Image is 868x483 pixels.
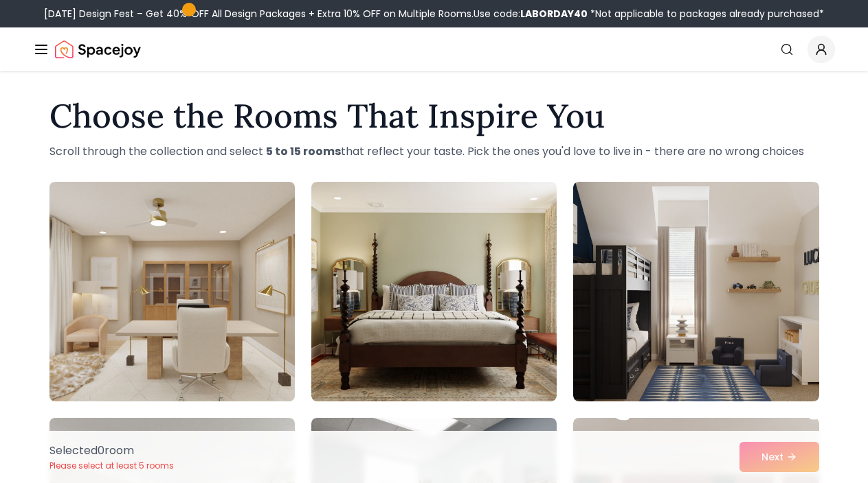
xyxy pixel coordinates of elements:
[55,36,141,63] a: Spacejoy
[49,99,819,132] h1: Choose the Rooms That Inspire You
[266,143,341,159] strong: 5 to 15 rooms
[33,27,835,71] nav: Global
[520,7,588,21] b: LABORDAY40
[55,36,141,63] img: Spacejoy Logo
[573,182,819,401] img: Room room-3
[311,182,557,401] img: Room room-2
[49,460,174,471] p: Please select at least 5 rooms
[44,7,824,21] div: [DATE] Design Fest – Get 40% OFF All Design Packages + Extra 10% OFF on Multiple Rooms.
[49,443,174,459] p: Selected 0 room
[588,7,824,21] span: *Not applicable to packages already purchased*
[49,143,819,160] p: Scroll through the collection and select that reflect your taste. Pick the ones you'd love to liv...
[43,176,301,407] img: Room room-1
[474,7,588,21] span: Use code:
